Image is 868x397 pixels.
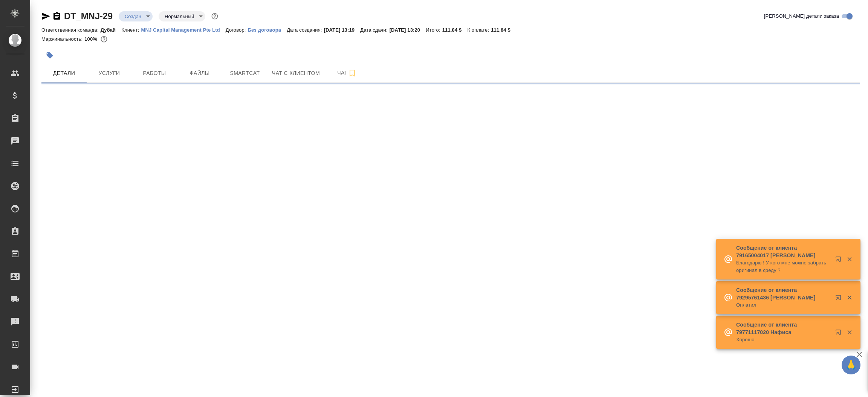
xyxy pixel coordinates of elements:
button: Скопировать ссылку для ЯМессенджера [41,12,50,21]
p: [DATE] 13:19 [324,27,361,33]
p: Дата сдачи: [360,27,389,33]
p: [DATE] 13:20 [390,27,426,33]
p: 111,84 $ [491,27,516,33]
button: Добавить тэг [41,47,58,64]
p: Сообщение от клиента 79165004017 [PERSON_NAME] [736,244,830,259]
p: Маржинальность: [41,36,84,42]
button: Открыть в новой вкладке [831,252,849,270]
button: Открыть в новой вкладке [831,325,849,343]
a: MNJ Capital Management Pte Ltd [141,26,226,33]
button: 0.00 USD; [99,34,109,44]
p: Благодарю ! У кого мне можно забрать оригинал в среду ? [736,259,830,274]
button: Закрыть [842,256,857,263]
p: Сообщение от клиента 79771117020 Нафиса [736,321,830,336]
div: Создан [119,11,153,21]
button: Скопировать ссылку [52,12,61,21]
button: Нормальный [162,13,196,20]
button: Доп статусы указывают на важность/срочность заказа [210,11,220,21]
a: DT_MNJ-29 [64,11,113,21]
p: Договор: [226,27,248,33]
p: 111,84 $ [442,27,468,33]
span: Файлы [182,69,218,78]
span: Детали [46,69,82,78]
button: Открыть в новой вкладке [831,290,849,308]
p: 100% [84,36,99,42]
span: Чат с клиентом [272,69,320,78]
p: Хорошо [736,336,830,344]
p: Сообщение от клиента 79295761436 [PERSON_NAME] [736,286,830,301]
div: Создан [159,11,205,21]
span: [PERSON_NAME] детали заказа [764,12,839,20]
span: Работы [136,69,173,78]
svg: Подписаться [348,69,357,78]
button: Создан [122,13,144,20]
span: Чат [329,68,365,78]
span: Smartcat [227,69,263,78]
p: Оплатил [736,301,830,309]
p: Дубай [101,27,122,33]
button: Закрыть [842,294,857,301]
span: Услуги [91,69,127,78]
p: Клиент: [121,27,141,33]
p: К оплате: [467,27,491,33]
button: Закрыть [842,329,857,336]
p: Ответственная команда: [41,27,101,33]
p: Дата создания: [287,27,324,33]
a: Без договора [248,26,287,33]
p: Итого: [426,27,442,33]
